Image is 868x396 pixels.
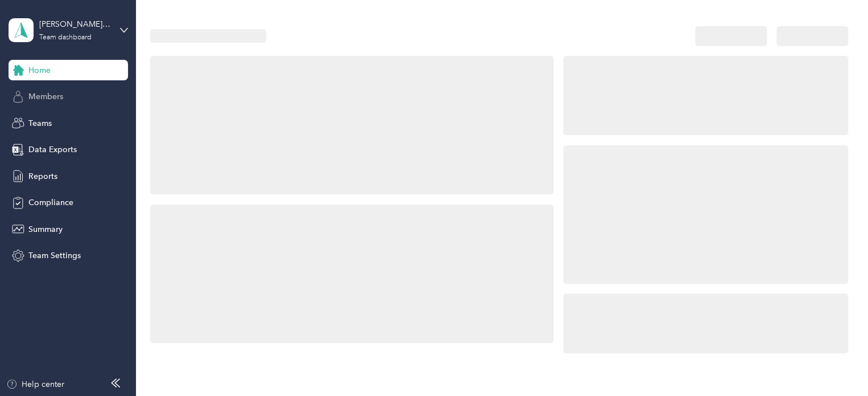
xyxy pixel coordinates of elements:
[804,332,868,396] iframe: Everlance-gr Chat Button Frame
[28,91,63,103] span: Members
[28,170,57,182] span: Reports
[39,18,110,30] div: [PERSON_NAME] Ready's team
[28,64,51,76] span: Home
[28,144,77,156] span: Data Exports
[28,117,52,129] span: Teams
[28,197,73,209] span: Compliance
[39,34,92,41] div: Team dashboard
[6,378,64,390] button: Help center
[28,223,63,235] span: Summary
[28,250,81,262] span: Team Settings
